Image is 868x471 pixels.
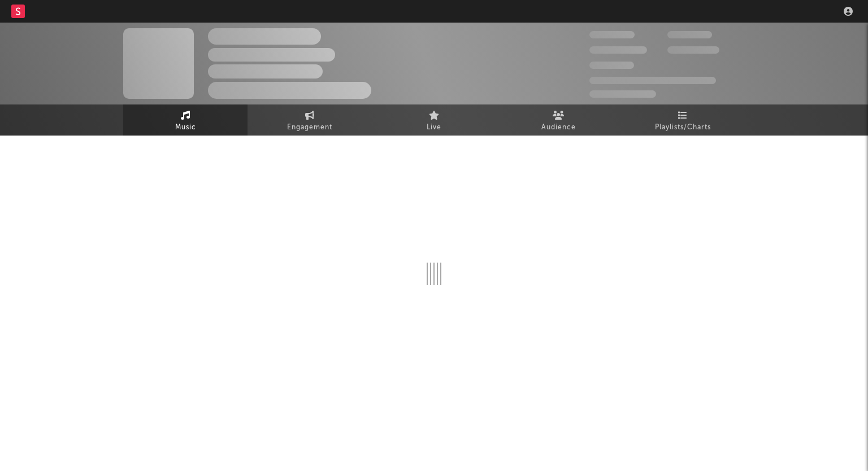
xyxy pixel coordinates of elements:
[541,121,576,134] span: Audience
[655,121,711,134] span: Playlists/Charts
[667,46,719,54] span: 1,000,000
[589,31,635,38] span: 300,000
[589,90,656,98] span: Jump Score: 85.0
[667,31,712,38] span: 100,000
[589,77,716,84] span: 50,000,000 Monthly Listeners
[620,104,745,136] a: Playlists/Charts
[372,104,496,136] a: Live
[589,46,647,54] span: 50,000,000
[427,121,441,134] span: Live
[287,121,332,134] span: Engagement
[123,104,248,136] a: Music
[496,104,620,136] a: Audience
[589,62,634,69] span: 100,000
[175,121,196,134] span: Music
[248,104,372,136] a: Engagement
